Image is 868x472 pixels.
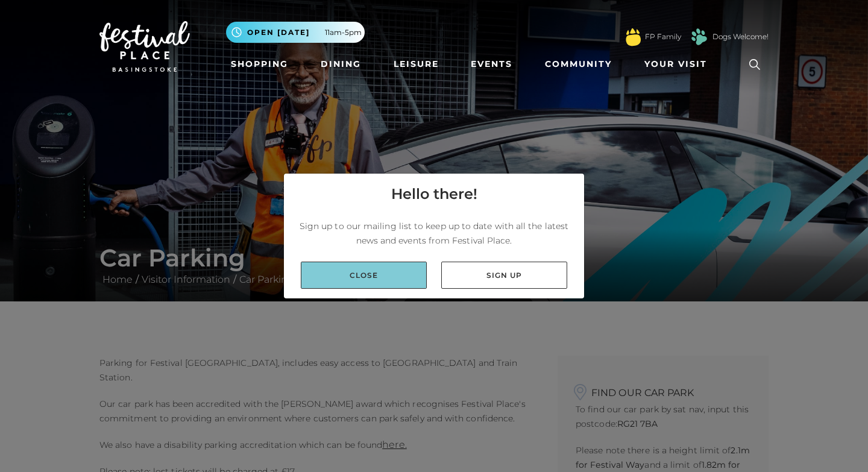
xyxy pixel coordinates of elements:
span: Your Visit [644,58,707,71]
a: Community [540,53,617,75]
a: Dogs Welcome! [712,31,769,42]
a: Your Visit [640,53,718,75]
a: Close [301,262,427,289]
a: Shopping [226,53,293,75]
p: Sign up to our mailing list to keep up to date with all the latest news and events from Festival ... [294,219,574,248]
img: Festival Place Logo [99,21,190,72]
span: 11am-5pm [325,27,362,38]
a: Dining [316,53,366,75]
a: Leisure [389,53,444,75]
a: Events [466,53,517,75]
h4: Hello there! [391,183,477,205]
a: Sign up [441,262,567,289]
button: Open [DATE] 11am-5pm [226,22,365,43]
span: Open [DATE] [247,27,310,38]
a: FP Family [645,31,681,42]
